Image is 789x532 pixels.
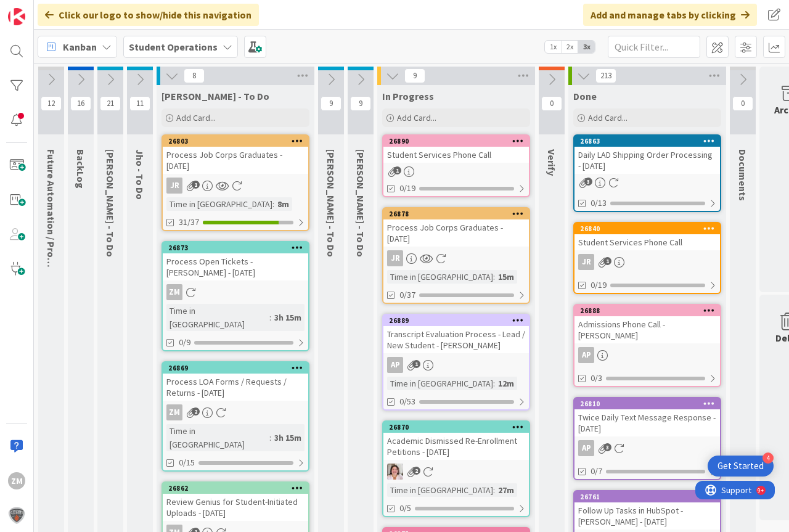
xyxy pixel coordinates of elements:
span: Done [573,90,597,102]
div: Get Started [717,460,764,472]
a: 26840Student Services Phone CallJR0/19 [573,222,721,294]
span: 1x [545,41,562,53]
div: 26870 [389,423,529,432]
a: 26873Process Open Tickets - [PERSON_NAME] - [DATE]ZMTime in [GEOGRAPHIC_DATA]:3h 15m0/9 [161,241,309,351]
span: Amanda - To Do [354,149,367,257]
div: Click our logo to show/hide this navigation [38,4,259,26]
div: ZM [163,284,308,300]
div: 26840 [574,223,720,234]
div: 26862Review Genius for Student-Initiated Uploads - [DATE] [163,483,308,521]
div: JR [387,250,403,266]
span: 12 [41,96,62,111]
div: 26761 [574,491,720,502]
div: Follow Up Tasks in HubSpot - [PERSON_NAME] - [DATE] [574,502,720,530]
div: AP [574,347,720,363]
span: 0/37 [399,289,415,301]
div: Process Job Corps Graduates - [DATE] [383,219,529,247]
div: Time in [GEOGRAPHIC_DATA] [166,424,269,451]
div: Open Get Started checklist, remaining modules: 4 [708,456,774,477]
span: 8 [184,68,205,83]
div: 26890 [383,136,529,147]
a: 26888Admissions Phone Call - [PERSON_NAME]AP0/3 [573,304,721,387]
div: 26873 [168,243,308,252]
span: 0/19 [591,279,607,292]
div: JR [163,178,308,194]
span: 16 [70,96,91,111]
img: Visit kanbanzone.com [8,8,25,25]
div: 26810 [580,399,720,408]
div: Student Services Phone Call [383,147,529,163]
span: : [493,483,495,497]
span: 0/13 [591,197,607,210]
div: 26870 [383,422,529,433]
div: Process Job Corps Graduates - [DATE] [163,147,308,174]
div: Time in [GEOGRAPHIC_DATA] [387,483,493,497]
div: ZM [166,284,182,300]
span: Support [26,2,56,17]
div: 27m [495,483,517,497]
div: JR [166,178,182,194]
div: 26878 [389,210,529,218]
div: AP [387,357,403,373]
div: EW [383,464,529,480]
span: BackLog [75,149,87,189]
div: 26890 [389,137,529,145]
span: 3x [578,41,595,53]
div: 26878Process Job Corps Graduates - [DATE] [383,208,529,247]
div: 26869Process LOA Forms / Requests / Returns - [DATE] [163,362,308,401]
div: Transcript Evaluation Process - Lead / New Student - [PERSON_NAME] [383,326,529,353]
span: 9 [321,96,341,111]
span: 0 [541,96,562,111]
div: Time in [GEOGRAPHIC_DATA] [387,377,493,390]
div: 26888Admissions Phone Call - [PERSON_NAME] [574,305,720,343]
a: 26878Process Job Corps Graduates - [DATE]JRTime in [GEOGRAPHIC_DATA]:15m0/37 [382,207,530,304]
span: Eric - To Do [325,149,337,257]
div: 26863 [580,137,720,145]
input: Quick Filter... [608,36,700,58]
span: 1 [192,181,200,189]
div: Time in [GEOGRAPHIC_DATA] [166,304,269,331]
img: avatar [8,507,25,524]
span: : [493,377,495,390]
div: 3h 15m [271,431,305,444]
span: 11 [129,96,150,111]
div: 26869 [163,362,308,374]
div: 26810Twice Daily Text Message Response - [DATE] [574,398,720,436]
span: 1 [412,360,420,368]
div: 26803 [168,137,308,145]
span: 0/19 [399,182,415,195]
div: 26869 [168,364,308,372]
a: 26869Process LOA Forms / Requests / Returns - [DATE]ZMTime in [GEOGRAPHIC_DATA]:3h 15m0/15 [161,361,309,472]
div: 26840Student Services Phone Call [574,223,720,250]
div: 26873 [163,242,308,253]
div: Daily LAD Shipping Order Processing - [DATE] [574,147,720,174]
span: 2 [412,467,420,475]
span: : [272,197,274,211]
span: 1 [393,166,401,174]
span: 3 [603,443,611,451]
div: Add and manage tabs by clicking [583,4,757,26]
span: 0/15 [179,456,195,469]
div: Process LOA Forms / Requests / Returns - [DATE] [163,374,308,401]
div: Review Genius for Student-Initiated Uploads - [DATE] [163,494,308,521]
div: JR [383,250,529,266]
a: 26810Twice Daily Text Message Response - [DATE]AP0/7 [573,397,721,480]
span: 213 [595,68,616,83]
div: AP [574,440,720,456]
div: Admissions Phone Call - [PERSON_NAME] [574,316,720,343]
span: Jho - To Do [134,149,146,200]
span: Verify [546,149,558,176]
span: 1 [603,257,611,265]
div: 26890Student Services Phone Call [383,136,529,163]
span: : [269,311,271,324]
div: ZM [166,404,182,420]
div: 26878 [383,208,529,219]
div: AP [578,347,594,363]
span: 21 [100,96,121,111]
div: 26870Academic Dismissed Re-Enrollment Petitions - [DATE] [383,422,529,460]
span: 0 [732,96,753,111]
span: Documents [737,149,749,201]
span: 0/5 [399,502,411,515]
span: 2 [192,407,200,415]
div: 3h 15m [271,311,305,324]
